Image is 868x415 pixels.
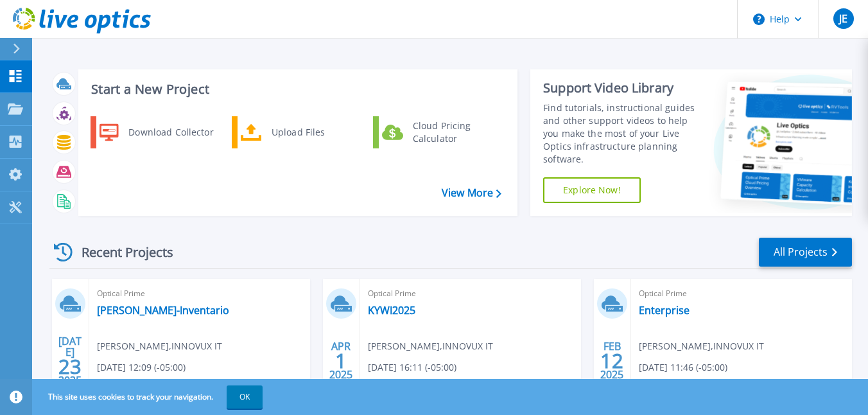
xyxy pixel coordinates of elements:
[368,304,415,317] a: KYWI2025
[600,337,624,384] div: FEB 2025
[97,360,186,375] span: [DATE] 12:09 (-05:00)
[368,339,493,353] span: [PERSON_NAME] , INNOVUX IT
[329,337,353,384] div: APR 2025
[543,102,703,166] div: Find tutorials, instructional guides and other support videos to help you make the most of your L...
[639,360,727,375] span: [DATE] 11:46 (-05:00)
[368,360,456,375] span: [DATE] 16:11 (-05:00)
[58,361,82,372] span: 23
[58,337,82,384] div: [DATE] 2025
[265,119,360,145] div: Upload Files
[35,385,263,409] span: This site uses cookies to track your navigation.
[227,385,263,409] button: OK
[49,236,191,268] div: Recent Projects
[373,116,505,148] a: Cloud Pricing Calculator
[97,339,222,353] span: [PERSON_NAME] , INNOVUX IT
[91,82,501,96] h3: Start a New Project
[839,13,847,24] span: JE
[91,116,222,148] a: Download Collector
[639,304,690,317] a: Enterprise
[368,287,573,301] span: Optical Prime
[543,80,703,96] div: Support Video Library
[335,355,347,366] span: 1
[97,304,229,317] a: [PERSON_NAME]-Inventario
[122,119,219,145] div: Download Collector
[97,287,302,301] span: Optical Prime
[639,339,764,353] span: [PERSON_NAME] , INNOVUX IT
[543,177,641,203] a: Explore Now!
[232,116,363,148] a: Upload Files
[639,287,844,301] span: Optical Prime
[759,238,852,267] a: All Projects
[406,119,501,145] div: Cloud Pricing Calculator
[600,355,623,366] span: 12
[442,187,501,199] a: View More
